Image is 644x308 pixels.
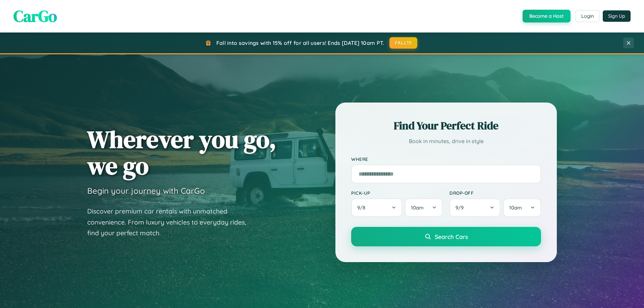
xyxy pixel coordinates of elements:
[509,204,522,211] span: 10am
[351,190,443,196] label: Pick-up
[411,204,424,211] span: 10am
[455,204,467,211] span: 9 / 9
[13,5,57,27] span: CarGo
[351,156,541,162] label: Where
[351,136,541,146] p: Book in minutes, drive in style
[435,233,468,240] span: Search Cars
[87,206,255,239] p: Discover premium car rentals with unmatched convenience. From luxury vehicles to everyday rides, ...
[216,40,384,46] span: Fall into savings with 15% off for all users! Ends [DATE] 10am PT.
[87,186,205,196] h3: Begin your journey with CarGo
[449,198,500,217] button: 9/9
[405,198,443,217] button: 10am
[503,198,541,217] button: 10am
[523,10,571,22] button: Become a Host
[603,10,631,22] button: Sign Up
[449,190,541,196] label: Drop-off
[351,118,541,133] h2: Find Your Perfect Ride
[357,204,369,211] span: 9 / 8
[576,10,599,22] button: Login
[389,37,418,49] button: FALL15
[351,198,402,217] button: 9/8
[87,126,276,179] h1: Wherever you go, we go
[351,227,541,246] button: Search Cars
